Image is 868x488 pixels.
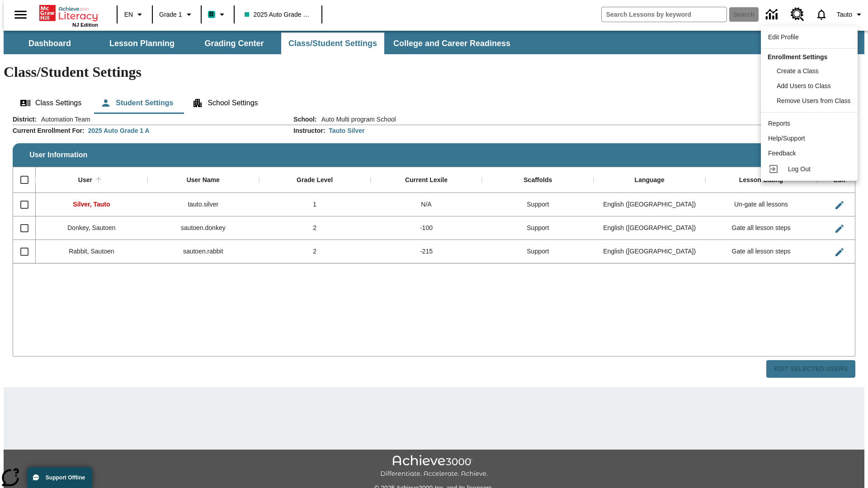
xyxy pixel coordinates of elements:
span: Help/Support [768,135,805,142]
span: Add Users to Class [777,82,831,89]
span: Log Out [788,165,811,173]
span: Remove Users from Class [777,97,850,104]
span: Feedback [768,150,796,157]
span: Create a Class [777,67,819,75]
span: Edit Profile [768,33,799,41]
span: Reports [768,120,790,127]
span: Enrollment Settings [768,53,827,61]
